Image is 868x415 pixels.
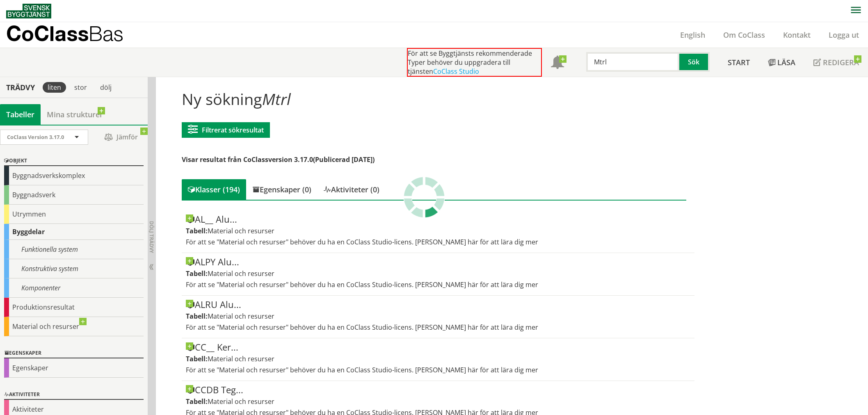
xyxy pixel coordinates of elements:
[186,257,690,267] div: ALPY Alu...
[208,312,274,321] span: Material och resurser
[182,90,686,108] h1: Ny sökning
[182,296,694,338] article: Gå till informationssidan för CoClass Studio
[182,179,246,200] div: Klasser (194)
[774,30,820,40] a: Kontakt
[4,349,144,358] div: Egenskaper
[777,57,795,67] span: Läsa
[186,323,538,332] span: För att se "Material och resurser" behöver du ha en CoClass Studio-licens. [PERSON_NAME] här för ...
[404,177,445,218] img: Laddar
[186,354,208,363] label: Tabell:
[4,298,144,317] div: Produktionsresultat
[186,237,538,246] span: För att se "Material och resurser" behöver du ha en CoClass Studio-licens. [PERSON_NAME] här för ...
[186,280,538,289] span: För att se "Material och resurser" behöver du ha en CoClass Studio-licens. [PERSON_NAME] här för ...
[4,259,144,278] div: Konstruktiva system
[4,240,144,259] div: Funktionella system
[820,30,868,40] a: Logga ut
[719,48,759,77] a: Start
[586,52,679,72] input: Sök
[186,397,208,406] label: Tabell:
[186,300,690,310] div: ALRU Alu...
[433,67,479,76] a: CoClass Studio
[41,104,109,125] a: Mina strukturer
[208,269,274,278] span: Material och resurser
[186,365,538,374] span: För att se "Material och resurser" behöver du ha en CoClass Studio-licens. [PERSON_NAME] här för ...
[6,22,141,48] a: CoClassBas
[89,21,123,46] span: Bas
[2,83,39,92] div: Trädvy
[313,155,375,164] span: (Publicerad [DATE])
[208,226,274,235] span: Material och resurser
[186,269,208,278] label: Tabell:
[4,166,144,185] div: Byggnadsverkskomplex
[804,48,868,77] a: Redigera
[728,57,750,67] span: Start
[407,48,542,77] div: För att se Byggtjänsts rekommenderade Typer behöver du uppgradera till tjänsten
[4,185,144,205] div: Byggnadsverk
[4,317,144,336] div: Material och resurser
[679,52,710,72] button: Sök
[246,179,318,200] div: Egenskaper (0)
[182,338,694,381] article: Gå till informationssidan för CoClass Studio
[96,130,146,144] span: Jämför
[182,122,270,138] button: Filtrerat sökresultat
[823,57,859,67] span: Redigera
[6,4,51,18] img: Svensk Byggtjänst
[714,30,774,40] a: Om CoClass
[182,155,313,164] span: Visar resultat från CoClassversion 3.17.0
[186,214,690,224] div: AL__ Alu...
[208,397,274,406] span: Material och resurser
[186,226,208,235] label: Tabell:
[186,342,690,352] div: CC__ Ker...
[4,278,144,298] div: Komponenter
[148,221,155,253] span: Dölj trädvy
[43,82,66,93] div: liten
[318,179,386,200] div: Aktiviteter (0)
[95,82,116,93] div: dölj
[4,358,144,378] div: Egenskaper
[4,205,144,224] div: Utrymmen
[4,390,144,400] div: Aktiviteter
[69,82,92,93] div: stor
[7,133,64,141] span: CoClass Version 3.17.0
[182,253,694,296] article: Gå till informationssidan för CoClass Studio
[182,210,694,253] article: Gå till informationssidan för CoClass Studio
[4,224,144,240] div: Byggdelar
[186,385,690,395] div: CCDB Teg...
[208,354,274,363] span: Material och resurser
[759,48,804,77] a: Läsa
[551,57,564,70] span: Notifikationer
[6,29,123,38] p: CoClass
[671,30,714,40] a: English
[262,88,291,109] span: Mtrl
[4,156,144,166] div: Objekt
[186,312,208,321] label: Tabell:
